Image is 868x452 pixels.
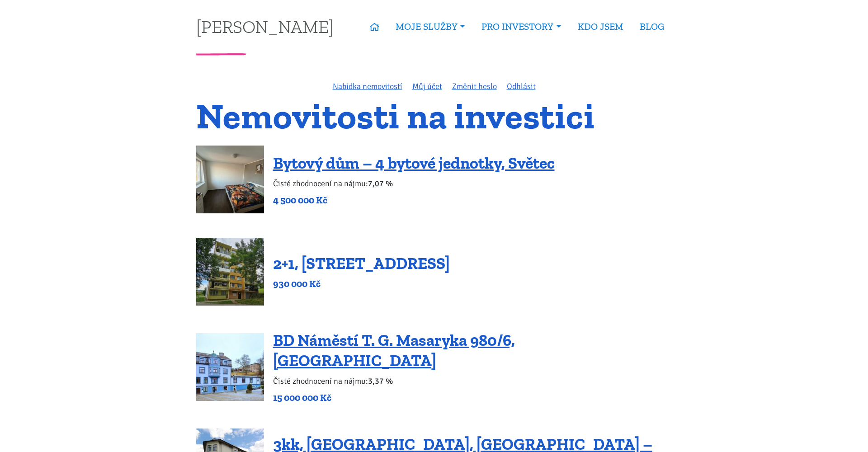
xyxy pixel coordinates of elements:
[273,391,672,404] p: 15 000 000 Kč
[273,254,450,273] a: 2+1, [STREET_ADDRESS]
[632,16,672,37] a: BLOG
[273,177,555,190] p: Čisté zhodnocení na nájmu:
[273,278,450,290] p: 930 000 Kč
[196,101,672,131] h1: Nemovitosti na investici
[452,81,497,91] a: Změnit heslo
[273,330,515,370] a: BD Náměstí T. G. Masaryka 980/6, [GEOGRAPHIC_DATA]
[412,81,442,91] a: Můj účet
[368,179,393,188] b: 7,07 %
[570,16,632,37] a: KDO JSEM
[473,16,569,37] a: PRO INVESTORY
[196,18,334,35] a: [PERSON_NAME]
[368,376,393,386] b: 3,37 %
[507,81,536,91] a: Odhlásit
[333,81,402,91] a: Nabídka nemovitostí
[273,153,555,173] a: Bytový dům – 4 bytové jednotky, Světec
[273,375,672,387] p: Čisté zhodnocení na nájmu:
[387,16,473,37] a: MOJE SLUŽBY
[273,194,555,207] p: 4 500 000 Kč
